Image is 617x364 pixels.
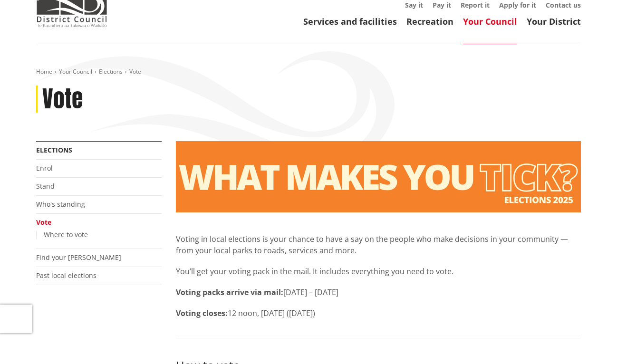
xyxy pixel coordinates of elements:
[499,0,536,10] a: Apply for it
[176,287,581,298] p: [DATE] – [DATE]
[176,233,581,256] p: Voting in local elections is your chance to have a say on the people who make decisions in your c...
[461,0,490,10] a: Report it
[36,163,53,172] a: Enrol
[44,230,88,239] a: Where to vote
[573,324,607,358] iframe: Messenger Launcher
[176,287,283,297] strong: Voting packs arrive via mail:
[36,253,121,262] a: Find your [PERSON_NAME]
[228,308,315,318] span: 12 noon, [DATE] ([DATE])
[36,182,55,191] a: Stand
[176,141,581,212] img: Vote banner
[433,0,451,10] a: Pay it
[129,67,141,76] span: Vote
[176,266,581,277] p: You’ll get your voting pack in the mail. It includes everything you need to vote.
[546,0,581,10] a: Contact us
[59,67,92,76] a: Your Council
[406,16,453,27] a: Recreation
[99,67,123,76] a: Elections
[303,16,397,27] a: Services and facilities
[36,145,72,154] a: Elections
[36,218,51,227] a: Vote
[36,68,581,76] nav: breadcrumb
[405,0,423,10] a: Say it
[36,271,96,280] a: Past local elections
[36,200,85,209] a: Who's standing
[176,308,228,318] strong: Voting closes:
[463,16,517,27] a: Your Council
[42,86,83,113] h1: Vote
[527,16,581,27] a: Your District
[36,67,52,76] a: Home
